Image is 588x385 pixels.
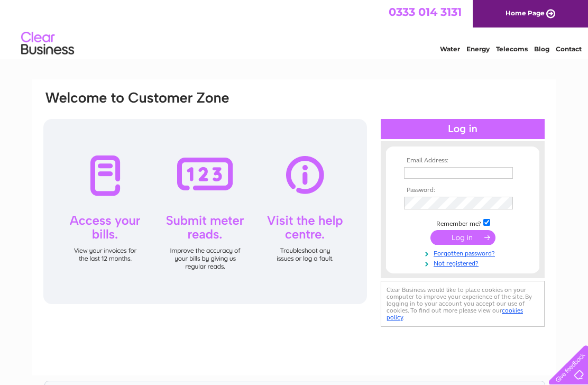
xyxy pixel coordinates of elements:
div: Clear Business would like to place cookies on your computer to improve your experience of the sit... [381,281,545,327]
input: Submit [430,230,495,245]
a: Water [440,45,460,53]
th: Password: [401,187,524,194]
img: logo.png [21,27,75,60]
a: Blog [534,45,549,53]
td: Remember me? [401,217,524,228]
a: Contact [556,45,582,53]
a: 0333 014 3131 [389,5,462,19]
a: Telecoms [496,45,528,53]
th: Email Address: [401,157,524,164]
a: Forgotten password? [404,247,524,258]
a: Not registered? [404,258,524,268]
a: Energy [466,45,490,53]
div: Clear Business is a trading name of Verastar Limited (registered in [GEOGRAPHIC_DATA] No. 3667643... [45,6,545,51]
a: cookies policy [387,307,523,321]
